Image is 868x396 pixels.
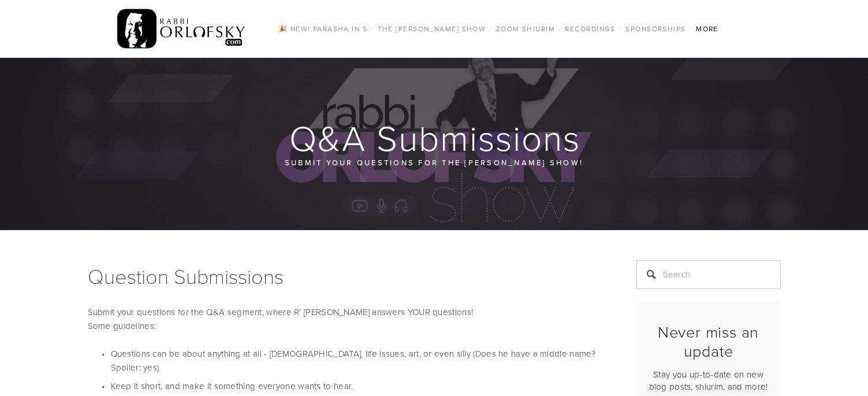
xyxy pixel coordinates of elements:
[117,6,246,51] img: RabbiOrlofsky.com
[622,21,689,36] a: Sponsorships
[275,21,371,36] a: 🎉 NEW! Parasha in 5
[157,156,711,169] p: Submit your questions for the [PERSON_NAME] Show!
[619,24,622,34] span: /
[111,379,608,393] p: Keep it short, and make it something everyone wants to hear.
[636,260,781,289] input: Search
[111,347,608,375] p: Questions can be about anything at all - [DEMOGRAPHIC_DATA], life issues, art, or even silly (Doe...
[489,24,492,34] span: /
[561,21,619,36] a: Recordings
[558,24,561,34] span: /
[371,24,374,34] span: /
[646,323,771,360] h2: Never miss an update
[88,305,608,333] p: Submit your questions for the Q&A segment, where R’ [PERSON_NAME] answers YOUR questions! Some gu...
[493,21,558,36] a: Zoom Shiurim
[692,21,722,36] a: More
[374,21,490,36] a: The [PERSON_NAME] Show
[690,24,692,34] span: /
[88,260,608,291] h1: Question Submissions
[88,119,782,156] h1: Q&A Submissions
[646,368,771,393] p: Stay you up-to-date on new blog posts, shiurim, and more!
